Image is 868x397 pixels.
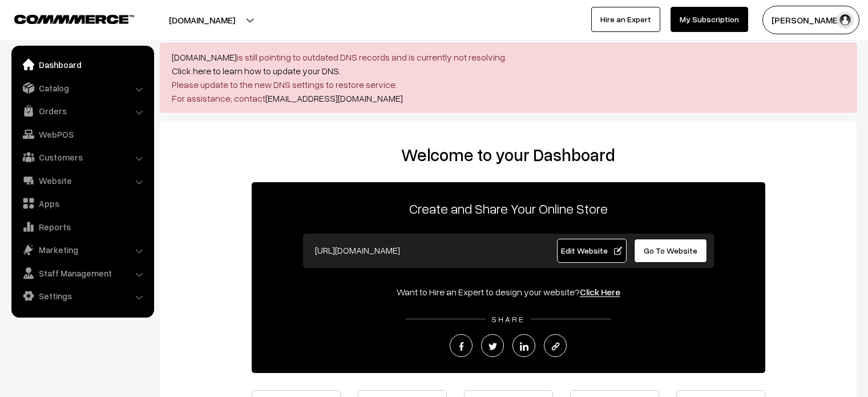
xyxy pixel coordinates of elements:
a: [EMAIL_ADDRESS][DOMAIN_NAME] [265,93,403,104]
a: Staff Management [14,263,150,283]
div: is still pointing to outdated DNS records and is currently not resolving. Please update to the ne... [160,43,857,113]
a: Dashboard [14,54,150,75]
h2: Welcome to your Dashboard [171,145,845,165]
img: COMMMERCE [14,15,134,23]
a: [DOMAIN_NAME] [172,51,237,63]
a: Catalog [14,78,150,98]
span: Edit Website [561,246,622,255]
button: [PERSON_NAME] [762,6,859,34]
a: COMMMERCE [14,11,114,25]
a: Go To Website [634,239,708,263]
img: user [837,11,854,29]
a: Website [14,170,150,191]
span: SHARE [486,314,531,324]
div: Want to Hire an Expert to design your website? [252,285,765,299]
a: My Subscription [671,7,748,32]
a: Click Here [580,286,620,298]
a: Apps [14,193,150,214]
a: Settings [14,286,150,306]
a: WebPOS [14,124,150,145]
a: Reports [14,216,150,237]
a: Edit Website [557,239,627,263]
a: Hire an Expert [591,7,660,32]
a: Customers [14,147,150,167]
p: Create and Share Your Online Store [252,198,765,219]
a: Marketing [14,239,150,260]
span: Go To Website [644,246,697,255]
a: Click here to learn how to update your DNS. [172,65,341,77]
button: [DOMAIN_NAME] [129,6,275,34]
a: Orders [14,101,150,121]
